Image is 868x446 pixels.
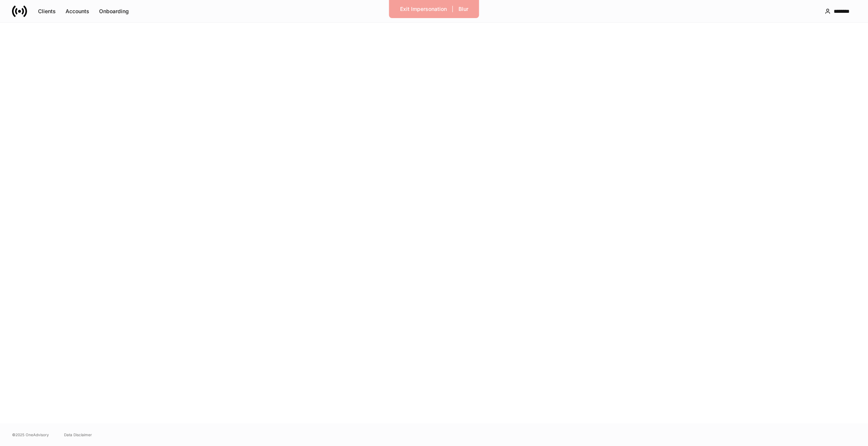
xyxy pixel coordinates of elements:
[66,9,89,14] div: Accounts
[61,5,94,17] button: Accounts
[458,6,468,12] div: Blur
[64,432,92,438] a: Data Disclaimer
[99,9,129,14] div: Onboarding
[400,6,447,12] div: Exit Impersonation
[38,9,56,14] div: Clients
[395,3,452,15] button: Exit Impersonation
[94,5,134,17] button: Onboarding
[454,3,473,15] button: Blur
[12,432,49,438] span: © 2025 OneAdvisory
[33,5,61,17] button: Clients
